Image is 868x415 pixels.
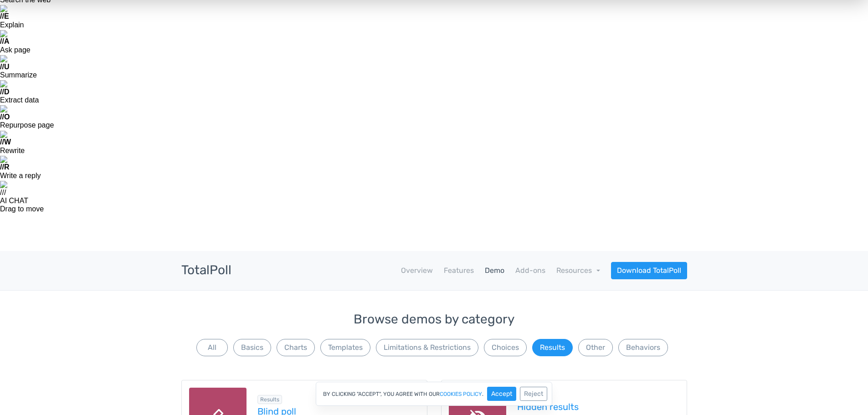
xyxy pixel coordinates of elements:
[376,339,478,356] button: Limitations & Restrictions
[181,313,687,327] h3: Browse demos by category
[440,391,482,397] a: cookies policy
[487,387,516,401] button: Accept
[181,263,231,277] h3: TotalPoll
[196,339,228,356] button: All
[520,387,547,401] button: Reject
[618,339,668,356] button: Behaviors
[316,382,552,406] div: By clicking "Accept", you agree with our .
[485,265,504,276] a: Demo
[444,265,474,276] a: Features
[277,339,315,356] button: Charts
[233,339,271,356] button: Basics
[578,339,613,356] button: Other
[401,265,433,276] a: Overview
[515,265,545,276] a: Add-ons
[556,266,600,275] a: Resources
[484,339,527,356] button: Choices
[517,402,679,412] a: Hidden results
[611,262,687,279] a: Download TotalPoll
[532,339,573,356] button: Results
[320,339,370,356] button: Templates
